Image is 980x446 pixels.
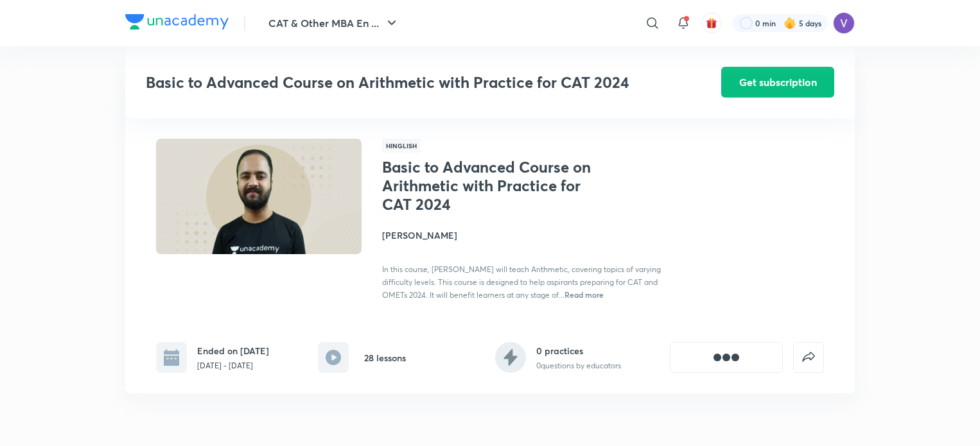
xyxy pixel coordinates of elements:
button: false [793,342,824,373]
h3: Basic to Advanced Course on Arithmetic with Practice for CAT 2024 [146,73,649,92]
h6: Ended on [DATE] [197,344,269,357]
img: avatar [706,17,717,29]
img: streak [783,17,796,30]
h6: 28 lessons [364,351,406,365]
h1: Basic to Advanced Course on Arithmetic with Practice for CAT 2024 [382,158,592,213]
span: Hinglish [382,139,421,153]
a: Company Logo [125,14,229,33]
p: 0 questions by educators [536,360,621,372]
img: Thumbnail [154,137,363,255]
span: Read more [564,289,604,300]
button: [object Object] [670,342,783,373]
button: avatar [701,13,722,33]
h6: 0 practices [536,344,621,357]
img: Vatsal Kanodia [833,12,855,34]
p: [DATE] - [DATE] [197,360,269,372]
button: CAT & Other MBA En ... [261,10,407,36]
img: Company Logo [125,14,229,30]
span: In this course, [PERSON_NAME] will teach Arithmetic, covering topics of varying difficulty levels... [382,264,661,300]
h4: [PERSON_NAME] [382,228,670,242]
button: Get subscription [721,67,834,98]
